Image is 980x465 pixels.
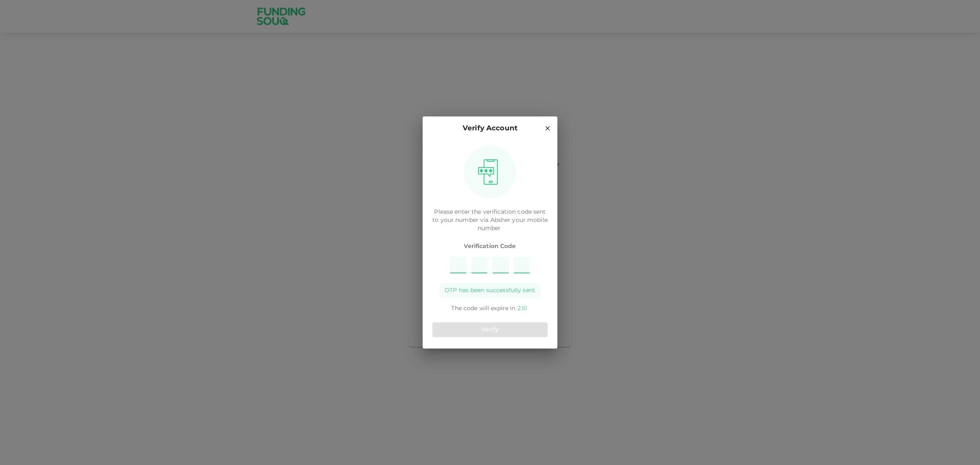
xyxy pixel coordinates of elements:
span: OTP has been successfully sent [445,286,535,295]
input: Please enter OTP character 3 [492,257,509,273]
span: 2 : 51 [517,306,527,311]
span: Verification Code [432,242,548,250]
input: Please enter OTP character 1 [450,257,466,273]
p: Verify Account [463,123,517,134]
input: Please enter OTP character 2 [471,257,488,273]
span: The code will expire in [451,306,515,311]
img: otpImage [475,159,501,185]
input: Please enter OTP character 4 [514,257,530,273]
span: your mobile number [478,217,548,231]
p: Please enter the verification code sent to your number via Absher [432,208,548,232]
